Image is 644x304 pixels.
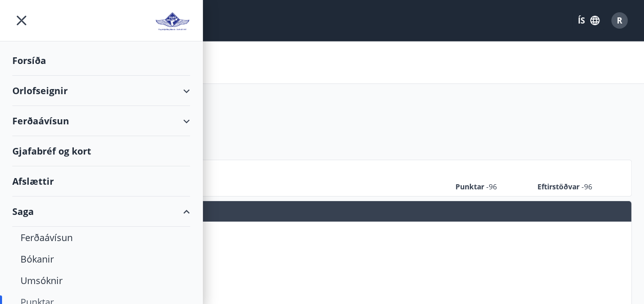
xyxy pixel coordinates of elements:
[455,182,507,192] span: Punktar
[486,182,497,191] span: -96
[581,182,592,191] span: -96
[21,252,627,263] p: Ferðaávísun
[12,11,31,30] button: menu
[20,270,182,291] div: Umsóknir
[20,227,182,248] div: Ferðaávísun
[12,197,190,227] div: Saga
[21,234,627,244] p: Inneign
[12,46,190,76] div: Forsíða
[537,182,592,192] span: Eftirstöðvar
[12,136,190,166] div: Gjafabréf og kort
[12,166,190,197] div: Afslættir
[12,76,190,106] div: Orlofseignir
[21,289,627,299] p: Umsóknir
[572,11,605,30] button: ÍS
[12,106,190,136] div: Ferðaávísun
[607,8,632,33] button: R
[155,11,190,32] img: union_logo
[617,15,622,26] span: R
[21,271,627,281] p: Bókanir
[20,248,182,270] div: Bókanir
